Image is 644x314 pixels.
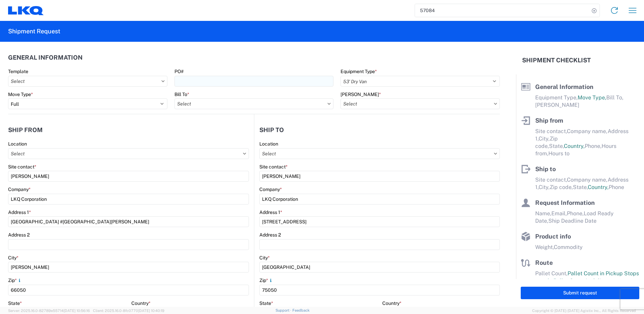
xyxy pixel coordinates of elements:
label: City [259,255,270,261]
label: State [259,300,273,306]
span: Country, [564,143,585,149]
label: Zip [259,277,273,283]
span: Phone, [585,143,602,149]
label: Location [259,141,278,147]
span: [DATE] 10:56:16 [64,309,90,313]
span: Request Information [535,199,595,206]
label: Company [8,186,31,192]
span: City, [539,135,550,142]
h2: Ship to [259,127,284,133]
span: Product info [535,233,571,240]
span: [DATE] 10:40:19 [138,309,164,313]
span: General Information [535,83,593,90]
label: Site contact [259,164,288,170]
label: Country [382,300,401,306]
span: State, [549,143,564,149]
input: Select [259,148,500,159]
span: Bill To, [606,94,623,101]
span: Phone, [567,210,584,217]
label: Template [8,68,28,74]
h2: Shipment Request [8,27,60,35]
span: Email, [551,210,567,217]
span: Route [535,259,553,266]
label: City [8,255,19,261]
input: Select [341,98,500,109]
span: Site contact, [535,128,567,134]
span: Move Type, [578,94,606,101]
h2: Ship from [8,127,43,133]
input: Select [8,148,249,159]
label: Bill To [174,91,189,97]
label: PO# [174,68,184,74]
input: Shipment, tracking or reference number [415,4,589,17]
h2: General Information [8,54,83,61]
span: Pallet Count in Pickup Stops equals Pallet Count in delivery stops [535,270,639,284]
span: City, [539,184,550,190]
button: Submit request [521,287,639,299]
label: Zip [8,277,22,283]
span: Company name, [567,128,608,134]
label: Move Type [8,91,33,97]
span: Pallet Count, [535,270,568,277]
label: Address 2 [259,232,281,238]
span: Copyright © [DATE]-[DATE] Agistix Inc., All Rights Reserved [532,308,636,314]
span: Server: 2025.16.0-82789e55714 [8,309,90,313]
label: State [8,300,22,306]
a: Feedback [292,308,310,312]
span: Zip code, [550,184,573,190]
span: Phone [609,184,624,190]
span: Client: 2025.16.0-8fc0770 [93,309,164,313]
input: Select [8,76,167,87]
span: Ship from [535,117,563,124]
label: Equipment Type [341,68,377,74]
span: Hours to [548,150,570,157]
span: Site contact, [535,177,567,183]
span: State, [573,184,588,190]
span: Ship Deadline Date [548,218,597,224]
label: Address 1 [8,209,31,215]
span: Country, [588,184,609,190]
label: Company [259,186,282,192]
label: [PERSON_NAME] [341,91,381,97]
input: Select [174,98,334,109]
label: Country [131,300,151,306]
span: Ship to [535,165,556,172]
span: Commodity [554,244,583,250]
span: Equipment Type, [535,94,578,101]
label: Location [8,141,27,147]
label: Address 1 [259,209,282,215]
span: [PERSON_NAME] [535,102,579,108]
h2: Shipment Checklist [522,56,591,64]
span: Company name, [567,177,608,183]
a: Support [276,308,292,312]
label: Address 2 [8,232,30,238]
span: Weight, [535,244,554,250]
label: Site contact [8,164,36,170]
span: Name, [535,210,551,217]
